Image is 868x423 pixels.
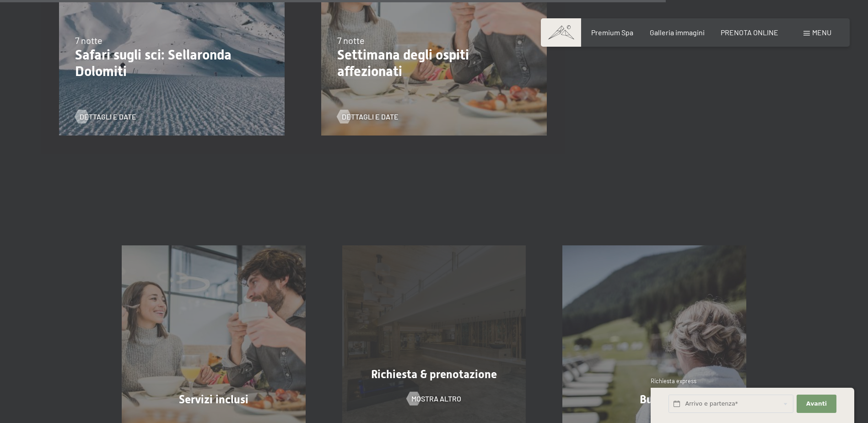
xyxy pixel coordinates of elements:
[337,112,399,122] a: Dettagli e Date
[371,368,497,381] span: Richiesta & prenotazione
[75,47,269,80] p: Safari sugli sci: Sellaronda Dolomiti
[812,28,831,37] span: Menu
[721,28,778,37] a: PRENOTA ONLINE
[75,112,136,122] a: Dettagli e Date
[797,395,836,413] button: Avanti
[337,35,365,46] span: 7 notte
[80,112,136,122] span: Dettagli e Date
[179,393,248,406] span: Servizi inclusi
[337,47,531,80] p: Settimana degli ospiti affezionati
[591,28,633,37] a: Premium Spa
[640,393,669,406] span: Buoni
[342,112,399,122] span: Dettagli e Date
[651,377,696,385] span: Richiesta express
[806,400,827,408] span: Avanti
[411,394,461,404] span: mostra altro
[650,28,705,37] a: Galleria immagini
[75,35,102,46] span: 7 notte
